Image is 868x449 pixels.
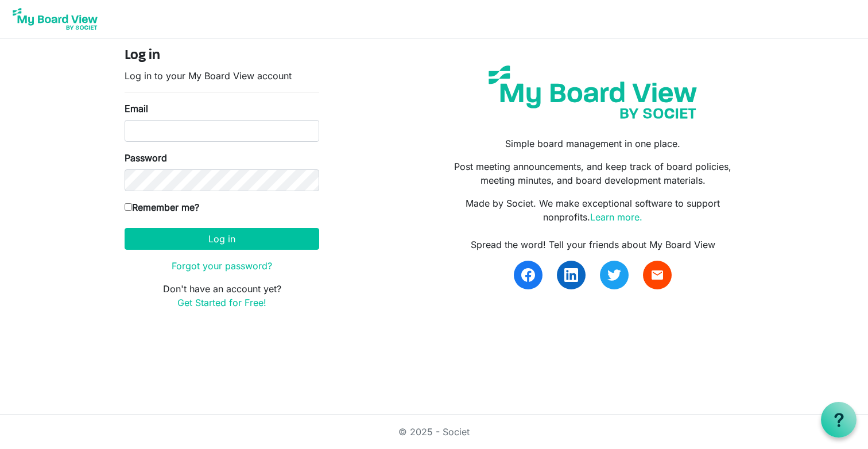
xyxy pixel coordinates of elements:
a: Forgot your password? [172,260,272,272]
img: facebook.svg [521,268,535,282]
a: © 2025 - Societ [398,426,470,438]
p: Simple board management in one place. [443,137,743,150]
p: Post meeting announcements, and keep track of board policies, meeting minutes, and board developm... [443,160,743,187]
span: email [650,268,664,282]
a: email [643,261,672,289]
label: Email [125,102,148,115]
img: twitter.svg [607,268,621,282]
button: Log in [125,228,319,250]
h4: Log in [125,48,319,64]
label: Password [125,151,167,165]
img: linkedin.svg [564,268,578,282]
img: my-board-view-societ.svg [480,57,706,127]
a: Get Started for Free! [177,297,266,308]
p: Made by Societ. We make exceptional software to support nonprofits. [443,196,743,224]
a: Learn more. [590,211,642,223]
label: Remember me? [125,200,199,214]
p: Don't have an account yet? [125,282,319,309]
p: Log in to your My Board View account [125,69,319,83]
input: Remember me? [125,203,132,211]
img: My Board View Logo [9,5,101,33]
div: Spread the word! Tell your friends about My Board View [443,238,743,251]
